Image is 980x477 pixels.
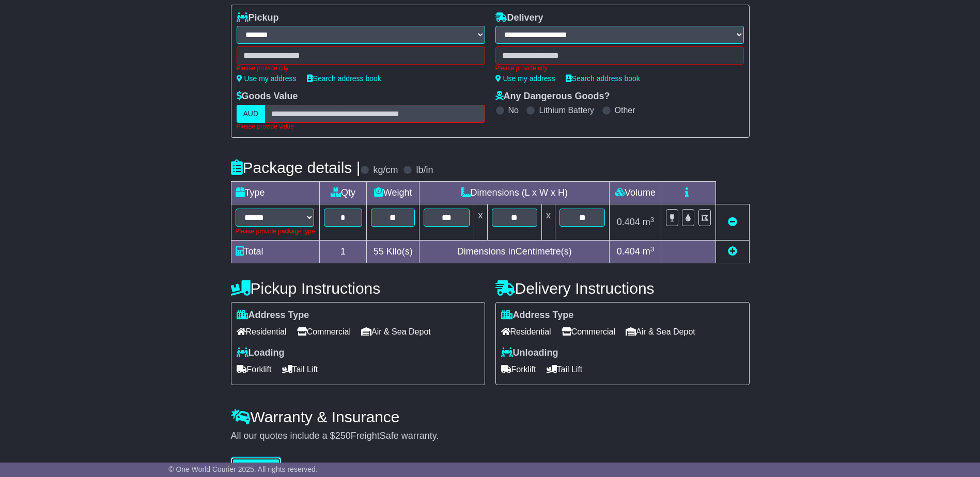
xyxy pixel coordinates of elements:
label: Goods Value [237,91,298,102]
label: Unloading [501,347,558,359]
td: Qty [319,182,367,204]
td: Dimensions in Centimetre(s) [419,241,610,263]
span: Commercial [562,324,615,340]
span: Forklift [501,361,536,377]
a: Add new item [728,246,737,257]
td: Type [231,182,319,204]
td: x [541,204,555,241]
span: Commercial [297,324,351,340]
sup: 3 [650,216,655,224]
h4: Warranty & Insurance [231,408,750,425]
a: Search address book [566,74,640,83]
td: Kilo(s) [367,241,419,263]
span: Air & Sea Depot [626,324,695,340]
sup: 3 [650,245,655,253]
span: Air & Sea Depot [361,324,431,340]
label: Pickup [237,12,279,24]
div: Please provide value [237,123,485,130]
span: Tail Lift [282,361,318,377]
label: Other [615,105,635,115]
div: Please provide city [495,65,744,72]
span: 0.404 [617,246,640,257]
h4: Package details | [231,159,361,176]
a: Search address book [307,74,381,83]
span: 55 [374,246,384,257]
td: Dimensions (L x W x H) [419,182,610,204]
h4: Pickup Instructions [231,280,485,297]
div: Please provide package type [236,227,315,236]
label: Lithium Battery [539,105,594,115]
td: Total [231,241,319,263]
span: 250 [335,431,351,441]
label: lb/in [416,165,433,176]
span: m [643,217,655,227]
label: Address Type [501,310,574,321]
label: kg/cm [373,165,398,176]
label: AUD [237,105,266,123]
label: Loading [237,347,285,359]
a: Use my address [495,74,555,83]
label: No [508,105,519,115]
label: Any Dangerous Goods? [495,91,610,102]
a: Remove this item [728,217,737,227]
button: Get Quotes [231,457,282,475]
div: Please provide city [237,65,485,72]
td: x [474,204,487,241]
td: 1 [319,241,367,263]
span: © One World Courier 2025. All rights reserved. [168,465,318,473]
td: Weight [367,182,419,204]
span: 0.404 [617,217,640,227]
label: Delivery [495,12,543,24]
div: All our quotes include a $ FreightSafe warranty. [231,431,750,442]
span: Residential [501,324,551,340]
label: Address Type [237,310,309,321]
h4: Delivery Instructions [495,280,750,297]
span: m [643,246,655,257]
a: Use my address [237,74,297,83]
td: Volume [610,182,661,204]
span: Tail Lift [547,361,583,377]
span: Forklift [237,361,272,377]
span: Residential [237,324,287,340]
